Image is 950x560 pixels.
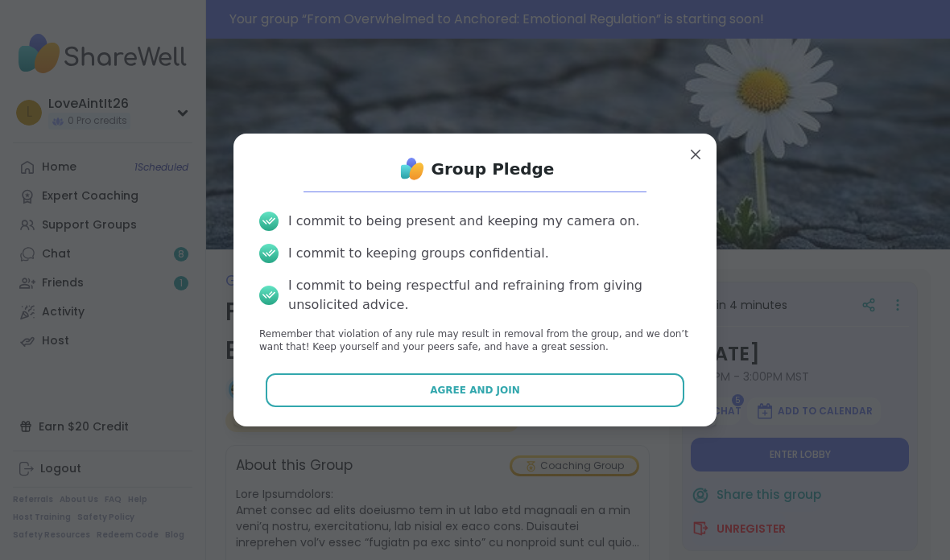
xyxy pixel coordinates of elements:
[266,373,685,407] button: Agree and Join
[288,276,691,315] div: I commit to being respectful and refraining from giving unsolicited advice.
[288,212,639,231] div: I commit to being present and keeping my camera on.
[288,244,549,263] div: I commit to keeping groups confidential.
[430,383,520,397] span: Agree and Join
[432,158,555,180] h1: Group Pledge
[396,153,428,185] img: ShareWell Logo
[259,327,691,355] p: Remember that violation of any rule may result in removal from the group, and we don’t want that!...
